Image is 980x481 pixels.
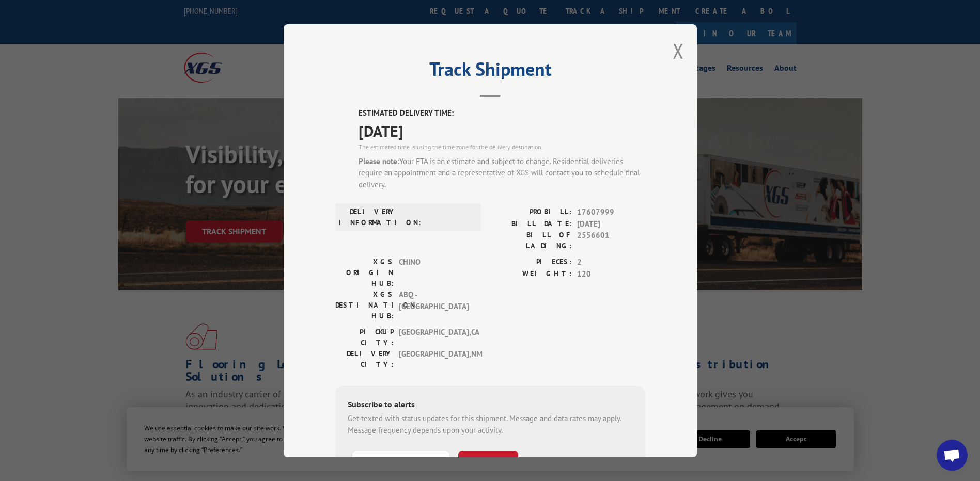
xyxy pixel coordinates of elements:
[399,256,469,289] span: CHINO
[399,289,469,322] span: ABQ - [GEOGRAPHIC_DATA]
[335,327,394,348] label: PICKUP CITY:
[348,398,633,413] div: Subscribe to alerts
[490,230,572,251] label: BILL OF LADING:
[335,289,394,322] label: XGS DESTINATION HUB:
[352,451,450,472] input: Phone Number
[399,327,469,348] span: [GEOGRAPHIC_DATA] , CA
[490,206,572,218] label: PROBILL:
[359,119,645,142] span: [DATE]
[490,256,572,268] label: PIECES:
[458,451,518,472] button: SUBSCRIBE
[335,348,394,370] label: DELIVERY CITY:
[577,256,645,268] span: 2
[490,218,572,230] label: BILL DATE:
[359,142,645,151] div: The estimated time is using the time zone for the delivery destination.
[577,218,645,230] span: [DATE]
[577,206,645,218] span: 17607999
[937,440,968,471] div: Open chat
[359,156,399,166] strong: Please note:
[359,107,645,119] label: ESTIMATED DELIVERY TIME:
[577,230,645,251] span: 2556601
[399,348,469,370] span: [GEOGRAPHIC_DATA] , NM
[335,62,645,82] h2: Track Shipment
[348,413,633,436] div: Get texted with status updates for this shipment. Message and data rates may apply. Message frequ...
[577,268,645,280] span: 120
[673,37,684,65] button: Close modal
[338,206,397,228] label: DELIVERY INFORMATION:
[490,268,572,280] label: WEIGHT:
[359,155,645,190] div: Your ETA is an estimate and subject to change. Residential deliveries require an appointment and ...
[335,256,394,289] label: XGS ORIGIN HUB:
